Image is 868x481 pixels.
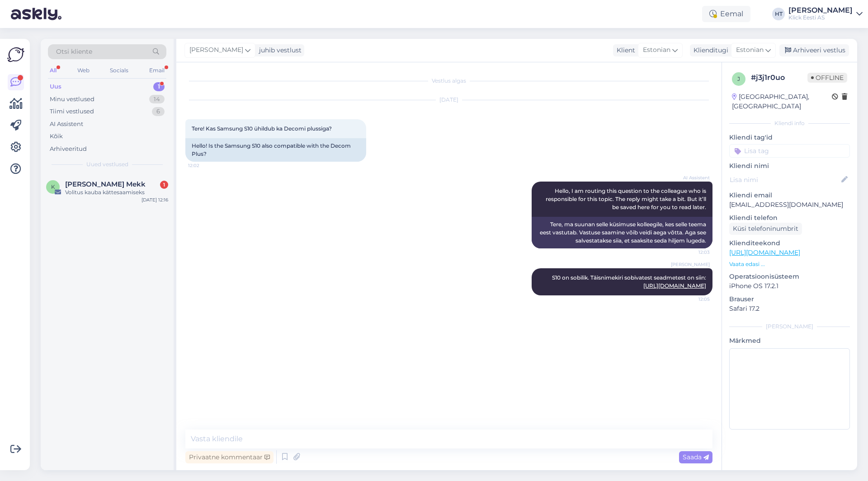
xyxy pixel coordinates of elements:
[732,92,832,111] div: [GEOGRAPHIC_DATA], [GEOGRAPHIC_DATA]
[730,175,840,185] input: Lisa nimi
[729,133,850,142] p: Kliendi tag'id
[86,160,128,168] span: Uued vestlused
[643,282,706,289] a: [URL][DOMAIN_NAME]
[751,72,807,83] div: # j3j1r0uo
[189,45,243,55] span: [PERSON_NAME]
[546,187,708,210] span: Hello, I am routing this question to the colleague who is responsible for this topic. The reply m...
[729,238,850,248] p: Klienditeekond
[683,453,709,461] span: Saada
[729,223,802,235] div: Küsi telefoninumbrit
[729,248,800,257] a: [URL][DOMAIN_NAME]
[149,95,165,104] div: 14
[788,14,853,21] div: Klick Eesti AS
[532,217,712,248] div: Tere, ma suunan selle küsimuse kolleegile, kes selle teema eest vastutab. Vastuse saamine võib ve...
[56,47,92,56] span: Otsi kliente
[185,96,712,104] div: [DATE]
[552,274,706,289] span: S10 on sobilik. Täisnimekiri sobivatest seadmetest on siin:
[48,65,58,76] div: All
[729,144,850,158] input: Lisa tag
[676,174,710,181] span: AI Assistent
[51,183,55,190] span: K
[729,260,850,268] p: Vaata edasi ...
[779,44,849,56] div: Arhiveeri vestlus
[613,46,635,55] div: Klient
[671,261,710,268] span: [PERSON_NAME]
[729,336,850,346] p: Märkmed
[676,249,710,256] span: 12:03
[185,138,366,162] div: Hello! Is the Samsung S10 also compatible with the Decom Plus?
[772,8,785,20] div: HT
[736,45,764,55] span: Estonian
[152,107,165,116] div: 6
[788,7,863,21] a: [PERSON_NAME]Klick Eesti AS
[147,65,166,76] div: Email
[153,82,165,91] div: 1
[729,304,850,313] p: Safari 17.2
[643,45,670,55] span: Estonian
[7,46,24,63] img: Askly Logo
[690,46,728,55] div: Klienditugi
[50,120,83,129] div: AI Assistent
[729,213,850,223] p: Kliendi telefon
[737,75,740,82] span: j
[160,181,168,189] div: 1
[142,196,168,203] div: [DATE] 12:16
[729,281,850,291] p: iPhone OS 17.2.1
[50,132,63,141] div: Kõik
[50,145,87,154] div: Arhiveeritud
[702,6,750,22] div: Eemal
[108,65,130,76] div: Socials
[185,451,274,463] div: Privaatne kommentaar
[729,161,850,171] p: Kliendi nimi
[729,200,850,210] p: [EMAIL_ADDRESS][DOMAIN_NAME]
[65,180,146,188] span: Keven Mekk
[50,107,94,116] div: Tiimi vestlused
[788,7,853,14] div: [PERSON_NAME]
[729,294,850,304] p: Brauser
[188,162,222,169] span: 12:02
[729,119,850,127] div: Kliendi info
[729,272,850,281] p: Operatsioonisüsteem
[65,188,168,196] div: Volitus kauba kättesaamiseks
[75,65,91,76] div: Web
[185,77,712,85] div: Vestlus algas
[255,46,302,55] div: juhib vestlust
[729,322,850,331] div: [PERSON_NAME]
[50,95,94,104] div: Minu vestlused
[807,73,847,83] span: Offline
[50,82,61,91] div: Uus
[729,191,850,200] p: Kliendi email
[192,125,332,132] span: Tere! Kas Samsung S10 ühildub ka Decomi plussiga?
[676,296,710,303] span: 12:05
